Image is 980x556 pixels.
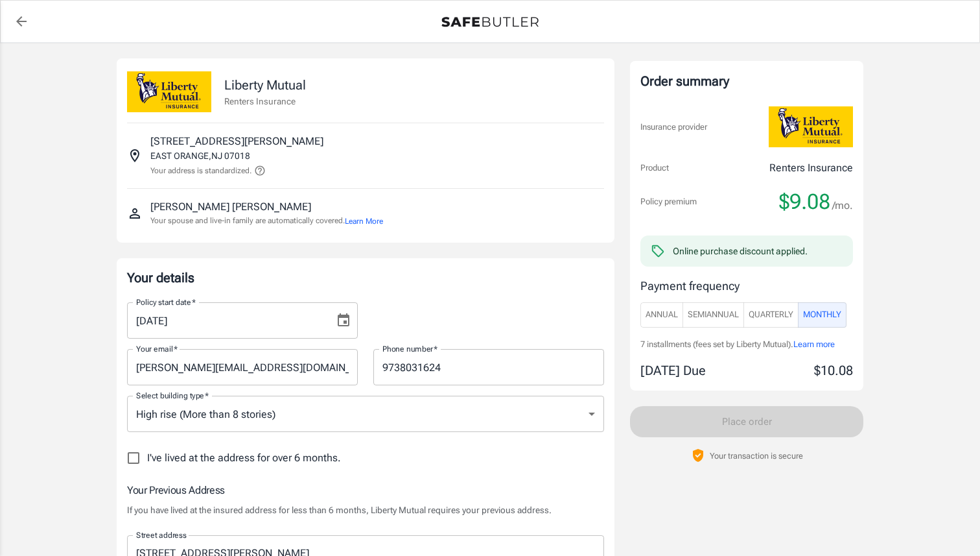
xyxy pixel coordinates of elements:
[640,121,707,134] p: Insurance provider
[646,308,678,322] span: Annual
[127,396,604,432] div: High rise (More than 8 stories)
[150,215,383,227] p: Your spouse and live-in family are automatically covered.
[793,339,835,349] span: Learn more
[382,343,437,354] label: Phone number
[136,390,209,401] label: Select building type
[127,503,604,516] p: If you have lived at the insured address for less than 6 months, Liberty Mutual requires your pre...
[640,71,853,91] div: Order summary
[331,308,356,333] button: Choose date, selected date is Sep 28, 2025
[136,343,178,354] label: Your email
[147,450,341,466] span: I've lived at the address for over 6 months.
[345,215,383,227] button: Learn More
[441,17,539,27] img: Back to quotes
[688,308,739,322] span: SemiAnnual
[8,8,34,34] a: back to quotes
[769,160,853,176] p: Renters Insurance
[127,148,143,163] svg: Insured address
[814,361,853,380] p: $10.08
[127,269,604,287] p: Your details
[224,95,306,108] p: Renters Insurance
[743,302,799,328] button: Quarterly
[150,134,323,149] p: [STREET_ADDRESS][PERSON_NAME]
[136,296,196,308] label: Policy start date
[640,302,683,328] button: Annual
[127,349,358,385] input: Enter email
[127,206,143,221] svg: Insured person
[640,195,697,208] p: Policy premium
[127,302,325,339] input: MM/DD/YYYY
[640,339,793,349] span: 7 installments (fees set by Liberty Mutual).
[798,302,846,328] button: Monthly
[673,245,808,258] div: Online purchase discount applied.
[769,106,853,147] img: Liberty Mutual
[150,199,311,215] p: [PERSON_NAME] [PERSON_NAME]
[150,149,250,162] p: EAST ORANGE , NJ 07018
[640,162,669,175] p: Product
[136,529,187,540] label: Street address
[710,450,803,462] p: Your transaction is secure
[682,302,744,328] button: SemiAnnual
[640,361,706,380] p: [DATE] Due
[127,482,604,498] h6: Your Previous Address
[779,189,830,215] span: $9.08
[373,349,604,385] input: Enter number
[749,308,793,322] span: Quarterly
[803,308,841,322] span: Monthly
[832,197,853,215] span: /mo.
[127,71,211,112] img: Liberty Mutual
[150,165,251,176] p: Your address is standardized.
[224,75,306,95] p: Liberty Mutual
[640,277,853,295] p: Payment frequency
